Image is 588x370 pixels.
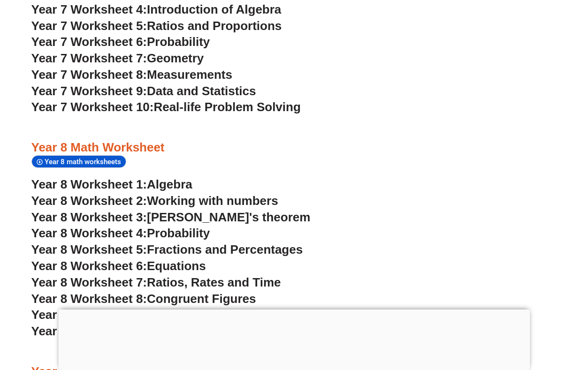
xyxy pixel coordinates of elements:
[31,308,246,322] a: Year 8 Worksheet 9:Area and Volume
[31,35,210,49] a: Year 7 Worksheet 6:Probability
[31,177,147,191] span: Year 8 Worksheet 1:
[31,2,282,16] a: Year 7 Worksheet 4:Introduction of Algebra
[147,226,210,240] span: Probability
[147,308,245,322] span: Area and Volume
[147,19,282,33] span: Ratios and Proportions
[147,242,303,257] span: Fractions and Percentages
[147,35,210,49] span: Probability
[147,2,281,16] span: Introduction of Algebra
[31,259,147,273] span: Year 8 Worksheet 6:
[31,242,303,257] a: Year 8 Worksheet 5:Fractions and Percentages
[31,324,259,338] a: Year 8 Worksheet 10:Investigating Data
[31,19,147,33] span: Year 7 Worksheet 5:
[31,292,256,306] a: Year 8 Worksheet 8:Congruent Figures
[58,310,530,368] iframe: Advertisement
[31,210,147,224] span: Year 8 Worksheet 3:
[45,158,124,166] span: Year 8 math worksheets
[147,68,232,82] span: Measurements
[31,324,154,338] span: Year 8 Worksheet 10:
[147,292,256,306] span: Congruent Figures
[31,177,192,191] a: Year 8 Worksheet 1:Algebra
[31,210,311,224] a: Year 8 Worksheet 3:[PERSON_NAME]'s theorem
[147,177,192,191] span: Algebra
[147,194,278,208] span: Working with numbers
[31,155,126,168] div: Year 8 math worksheets
[147,210,310,224] span: [PERSON_NAME]'s theorem
[147,84,256,98] span: Data and Statistics
[31,68,232,82] a: Year 7 Worksheet 8:Measurements
[31,259,206,273] a: Year 8 Worksheet 6:Equations
[31,194,147,208] span: Year 8 Worksheet 2:
[31,275,147,289] span: Year 8 Worksheet 7:
[31,275,281,289] a: Year 8 Worksheet 7:Ratios, Rates and Time
[31,84,256,98] a: Year 7 Worksheet 9:Data and Statistics
[31,19,282,33] a: Year 7 Worksheet 5:Ratios and Proportions
[427,264,588,370] iframe: Chat Widget
[31,194,278,208] a: Year 8 Worksheet 2:Working with numbers
[31,140,557,156] h3: Year 8 Math Worksheet
[31,51,204,65] a: Year 7 Worksheet 7:Geometry
[31,35,147,49] span: Year 7 Worksheet 6:
[31,242,147,257] span: Year 8 Worksheet 5:
[153,100,300,114] span: Real-life Problem Solving
[31,100,154,114] span: Year 7 Worksheet 10:
[31,308,147,322] span: Year 8 Worksheet 9:
[147,275,281,289] span: Ratios, Rates and Time
[31,292,147,306] span: Year 8 Worksheet 8:
[31,68,147,82] span: Year 7 Worksheet 8:
[31,226,210,240] a: Year 8 Worksheet 4:Probability
[147,259,206,273] span: Equations
[31,84,147,98] span: Year 7 Worksheet 9:
[147,51,204,65] span: Geometry
[31,2,147,16] span: Year 7 Worksheet 4:
[31,100,301,114] a: Year 7 Worksheet 10:Real-life Problem Solving
[31,226,147,240] span: Year 8 Worksheet 4:
[31,51,147,65] span: Year 7 Worksheet 7:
